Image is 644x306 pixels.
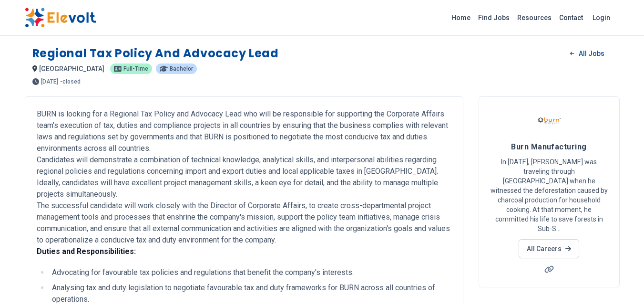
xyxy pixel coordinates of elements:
a: Contact [555,10,587,25]
p: - closed [60,79,81,84]
li: Analysing tax and duty legislation to negotiate favourable tax and duty frameworks for BURN acros... [49,282,451,305]
img: Elevolt [25,8,96,28]
span: Bachelor [170,66,193,72]
strong: Duties and Responsibilities: [37,247,136,256]
span: [GEOGRAPHIC_DATA] [39,65,104,73]
span: Burn Manufacturing [511,142,586,151]
li: Advocating for favourable tax policies and regulations that benefit the company's interests. [49,267,451,278]
img: Burn Manufacturing [537,108,561,132]
p: In [DATE], [PERSON_NAME] was traveling through [GEOGRAPHIC_DATA] when he witnessed the deforestat... [491,157,608,233]
a: Find Jobs [474,10,513,25]
span: Full-time [123,66,148,72]
h1: Regional Tax Policy and Advocacy Lead [32,46,279,61]
a: All Jobs [562,46,612,61]
p: BURN is looking for a Regional Tax Policy and Advocacy Lead who will be responsible for supportin... [37,108,451,257]
a: All Careers [519,239,579,258]
span: [DATE] [41,79,58,84]
a: Resources [513,10,555,25]
a: Home [448,10,474,25]
a: Login [587,8,616,27]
